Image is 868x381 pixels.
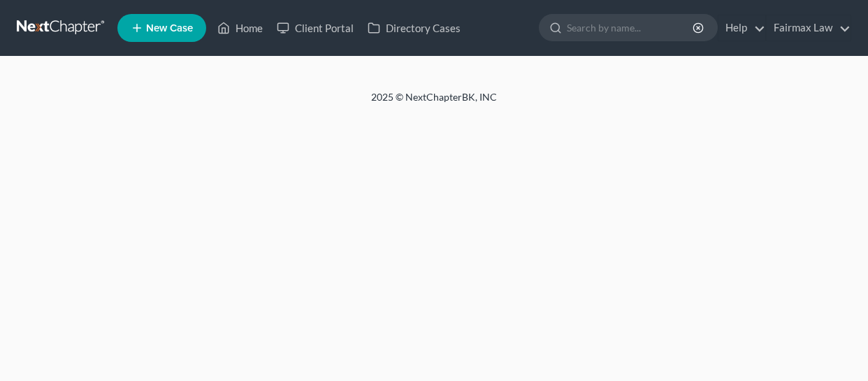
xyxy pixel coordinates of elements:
a: Client Portal [270,15,361,41]
a: Help [718,15,765,41]
div: 2025 © NextChapterBK, INC [36,90,832,115]
a: Fairmax Law [767,15,851,41]
a: Home [210,15,270,41]
a: Directory Cases [361,15,468,41]
input: Search by name... [567,15,695,41]
span: New Case [146,23,193,34]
